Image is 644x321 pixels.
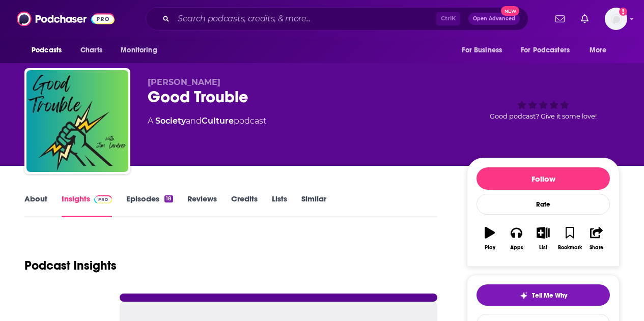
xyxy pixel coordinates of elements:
[590,43,607,57] span: More
[583,220,610,257] button: Share
[485,245,495,251] div: Play
[17,9,115,28] img: Podchaser - Follow, Share and Rate Podcasts
[468,13,520,25] button: Open AdvancedNew
[436,12,460,25] span: Ctrl K
[514,41,584,60] button: open menu
[530,220,556,257] button: List
[590,245,603,251] div: Share
[477,194,610,215] div: Rate
[301,194,326,217] a: Similar
[186,116,202,126] span: and
[455,41,515,60] button: open menu
[490,112,597,120] span: Good podcast? Give it some love!
[577,10,593,27] a: Show notifications dropdown
[551,10,569,27] a: Show notifications dropdown
[477,220,503,257] button: Play
[477,167,610,190] button: Follow
[62,194,112,217] a: InsightsPodchaser Pro
[148,77,220,87] span: [PERSON_NAME]
[126,194,173,217] a: Episodes18
[94,195,112,203] img: Podchaser Pro
[558,245,582,251] div: Bookmark
[74,41,108,60] a: Charts
[164,195,173,202] div: 18
[510,245,523,251] div: Apps
[462,43,502,57] span: For Business
[473,16,515,21] span: Open Advanced
[520,291,528,300] img: tell me why sparkle
[467,77,620,140] div: Good podcast? Give it some love!
[503,220,529,257] button: Apps
[121,43,157,57] span: Monitoring
[521,43,570,57] span: For Podcasters
[605,8,627,30] img: User Profile
[532,291,567,300] span: Tell Me Why
[605,8,627,30] span: Logged in as gabrielle.gantz
[26,70,128,172] img: Good Trouble
[146,7,528,31] div: Search podcasts, credits, & more...
[24,41,75,60] button: open menu
[32,43,62,57] span: Podcasts
[556,220,583,257] button: Bookmark
[605,8,627,30] button: Show profile menu
[272,194,287,217] a: Lists
[24,258,117,273] h1: Podcast Insights
[148,115,266,127] div: A podcast
[582,41,620,60] button: open menu
[619,8,627,16] svg: Add a profile image
[80,43,102,57] span: Charts
[174,11,436,27] input: Search podcasts, credits, & more...
[539,245,547,251] div: List
[477,284,610,306] button: tell me why sparkleTell Me Why
[501,6,519,16] span: New
[114,41,170,60] button: open menu
[187,194,217,217] a: Reviews
[155,116,186,126] a: Society
[24,194,47,217] a: About
[231,194,258,217] a: Credits
[202,116,234,126] a: Culture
